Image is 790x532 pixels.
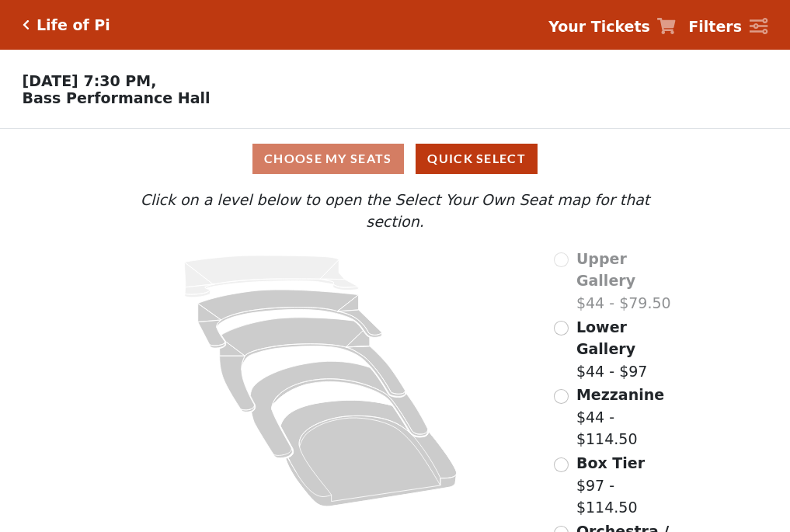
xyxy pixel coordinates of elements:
span: Box Tier [576,454,645,471]
label: $44 - $79.50 [576,248,680,315]
p: Click on a level below to open the Select Your Own Seat map for that section. [110,189,680,233]
span: Lower Gallery [576,318,635,358]
button: Quick Select [416,144,538,174]
h5: Life of Pi [37,16,110,34]
a: Your Tickets [548,16,676,38]
strong: Filters [688,18,742,35]
path: Upper Gallery - Seats Available: 0 [185,256,359,297]
span: Upper Gallery [576,250,635,290]
span: Mezzanine [576,386,664,403]
a: Click here to go back to filters [23,19,30,30]
label: $44 - $114.50 [576,384,680,450]
label: $97 - $114.50 [576,452,680,519]
label: $44 - $97 [576,316,680,383]
path: Lower Gallery - Seats Available: 170 [198,290,382,348]
path: Orchestra / Parterre Circle - Seats Available: 32 [281,400,458,506]
strong: Your Tickets [548,18,650,35]
a: Filters [688,16,767,38]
